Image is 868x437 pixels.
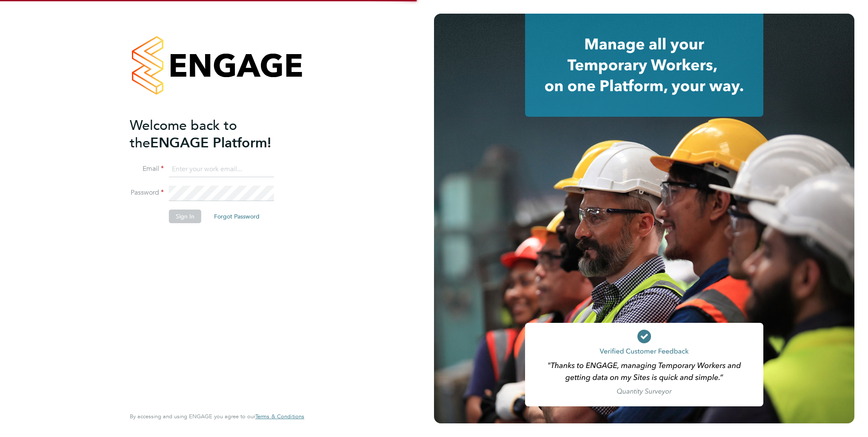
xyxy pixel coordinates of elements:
[255,413,304,420] a: Terms & Conditions
[130,164,164,173] label: Email
[130,117,296,152] h2: ENGAGE Platform!
[169,210,201,223] button: Sign In
[130,413,304,420] span: By accessing and using ENGAGE you agree to our
[130,117,237,151] span: Welcome back to the
[207,210,266,223] button: Forgot Password
[130,188,164,197] label: Password
[169,162,274,177] input: Enter your work email...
